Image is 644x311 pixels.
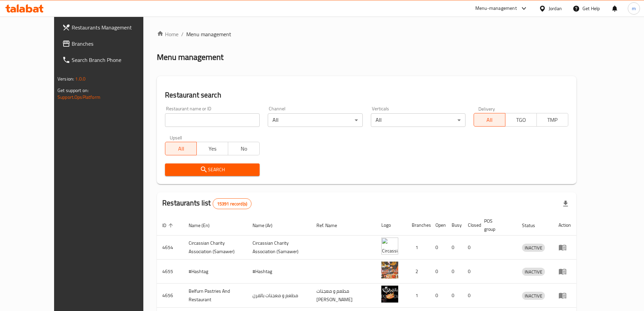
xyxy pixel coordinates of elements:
label: Delivery [478,106,495,111]
th: Logo [376,215,406,236]
span: All [168,144,194,154]
td: 0 [462,260,479,284]
span: Restaurants Management [72,23,156,31]
span: Yes [199,144,225,154]
span: Search [170,165,254,174]
td: 0 [446,260,462,284]
span: Version: [57,74,74,83]
th: Action [553,215,576,236]
td: 0 [462,236,479,260]
td: مطعم و معجنات [PERSON_NAME] [311,284,376,308]
button: All [165,142,197,155]
span: m [632,5,636,12]
button: TGO [505,113,537,127]
td: ​Circassian ​Charity ​Association​ (Samawer) [247,236,311,260]
a: Support.OpsPlatform [57,93,100,102]
button: All [474,113,505,127]
span: TGO [508,115,534,125]
th: Closed [462,215,479,236]
button: TMP [536,113,568,127]
th: Open [430,215,446,236]
div: All [371,113,466,127]
span: No [231,144,257,154]
td: #Hashtag [247,260,311,284]
input: Search for restaurant name or ID.. [165,113,260,127]
span: Menu management [186,30,231,38]
h2: Restaurant search [165,90,568,100]
th: Branches [406,215,430,236]
li: / [181,30,184,38]
img: #Hashtag [381,262,398,279]
h2: Menu management [157,52,223,63]
td: 0 [430,236,446,260]
span: All [477,115,503,125]
span: Ref. Name [316,221,346,229]
td: 2 [406,260,430,284]
a: Search Branch Phone [57,52,162,68]
a: Branches [57,36,162,52]
img: Belfurn Pastries And Restaurant [381,286,398,303]
button: Yes [196,142,228,155]
button: Search [165,163,260,176]
span: Get support on: [57,86,89,95]
td: 1 [406,284,430,308]
span: Name (En) [189,221,218,229]
span: 1.0.0 [75,74,86,83]
td: 4655 [157,260,183,284]
span: Name (Ar) [253,221,281,229]
span: INACTIVE [522,292,545,300]
a: Restaurants Management [57,19,162,36]
span: POS group [484,217,508,233]
img: ​Circassian ​Charity ​Association​ (Samawer) [381,238,398,254]
a: Home [157,30,178,38]
span: TMP [540,115,566,125]
td: 0 [430,284,446,308]
span: 15391 record(s) [213,201,251,207]
td: #Hashtag [183,260,247,284]
td: Belfurn Pastries And Restaurant [183,284,247,308]
span: Branches [72,40,156,48]
nav: breadcrumb [157,30,576,38]
td: ​Circassian ​Charity ​Association​ (Samawer) [183,236,247,260]
td: 0 [446,284,462,308]
div: Menu [558,243,571,251]
td: مطعم و معجنات بالفرن [247,284,311,308]
td: 4654 [157,236,183,260]
div: Menu-management [475,4,517,13]
div: INACTIVE [522,268,545,276]
td: 4656 [157,284,183,308]
div: Total records count [213,198,252,209]
span: INACTIVE [522,268,545,276]
h2: Restaurants list [162,198,252,209]
span: Status [522,221,544,229]
td: 0 [446,236,462,260]
span: Search Branch Phone [72,56,156,64]
div: Menu [558,267,571,275]
div: Jordan [549,5,562,12]
div: Export file [557,196,574,212]
button: No [228,142,260,155]
div: INACTIVE [522,244,545,252]
td: 0 [462,284,479,308]
td: 0 [430,260,446,284]
td: 1 [406,236,430,260]
span: ID [162,221,175,229]
div: All [268,113,362,127]
div: Menu [558,291,571,299]
label: Upsell [170,135,182,140]
th: Busy [446,215,462,236]
span: INACTIVE [522,244,545,252]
